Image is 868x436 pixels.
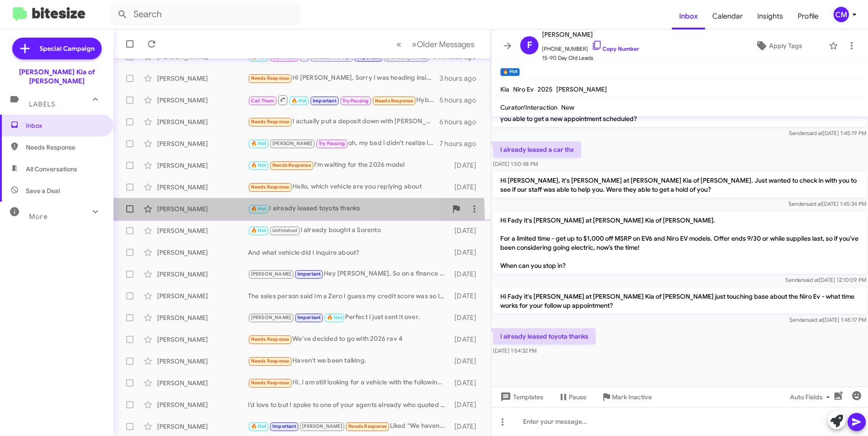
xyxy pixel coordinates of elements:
span: Needs Response [251,75,290,81]
div: [DATE] [450,291,483,300]
div: Perfect I just sent it over. [248,312,450,323]
span: Kia [500,85,509,93]
div: [PERSON_NAME] [157,335,248,344]
div: [PERSON_NAME] [157,96,248,105]
div: Hi, I am still looking for a vehicle with the following config: Kia [DATE] SX-Prestige Hybrid Ext... [248,378,450,388]
span: Needs Response [251,380,290,386]
div: I'm waiting for the 2026 model [248,160,450,170]
span: Important [297,271,321,277]
div: CM [833,7,849,22]
div: Haven't we been talking. [248,356,450,366]
div: I already leased toyota thanks [248,203,447,214]
span: Insights [750,3,790,29]
span: said at [807,130,823,136]
span: 🔥 Hot [251,162,266,168]
div: [DATE] [450,226,483,235]
span: [PERSON_NAME] [251,315,291,320]
div: [DATE] [450,248,483,257]
button: Next [406,35,480,53]
small: 🔥 Hot [500,68,520,76]
button: Pause [551,389,594,405]
span: Apply Tags [769,38,802,54]
span: Needs Response [26,143,103,152]
div: 6 hours ago [439,117,483,126]
button: Auto Fields [783,389,841,405]
span: All Conversations [26,165,77,174]
span: Special Campaign [39,44,94,53]
div: [PERSON_NAME] [157,183,248,192]
button: CM [826,7,858,22]
div: Liked “We haven't put it on our lot yet; it's supposed to be priced in the mid-30s.” [248,421,450,431]
span: 🔥 Hot [291,98,307,104]
a: Calendar [705,3,750,29]
div: [PERSON_NAME] [157,313,248,322]
span: Call Them [251,98,275,104]
div: [PERSON_NAME] [157,270,248,279]
div: 3 hours ago [439,74,483,83]
span: [PERSON_NAME] [556,85,607,93]
div: [PERSON_NAME] [157,204,248,213]
div: [PERSON_NAME] [157,378,248,388]
span: Profile [790,3,826,29]
span: Sender [DATE] 1:45:17 PM [789,316,866,323]
span: 15-90 Day Old Leads [542,53,639,63]
div: [PERSON_NAME] [157,291,248,300]
span: Save a Deal [26,186,60,195]
div: [DATE] [450,183,483,192]
span: Needs Response [272,162,311,168]
div: I already bought a Sorento [248,225,450,236]
span: Older Messages [417,39,474,49]
div: The sales person said Im a Zero I guess my credit score was so low I couldnt leave the lot with a... [248,291,450,300]
div: And what vehicle did I inquire about? [248,248,450,257]
div: [PERSON_NAME] [157,400,248,409]
span: Needs Response [251,184,290,190]
span: Try Pausing [342,98,369,104]
span: Unfinished [272,228,297,233]
span: 🔥 Hot [251,140,266,146]
div: 7 hours ago [439,139,483,148]
div: 5 hours ago [439,96,483,105]
span: 🔥 Hot [251,206,266,212]
span: [DATE] 1:50:48 PM [493,160,538,167]
span: [PHONE_NUMBER] [542,40,639,53]
span: Pause [569,389,587,405]
div: [DATE] [450,161,483,170]
button: Apply Tags [732,38,824,54]
a: Copy Number [592,45,639,52]
p: I already leased a car thx [493,141,581,158]
span: Important [297,315,321,320]
span: » [412,39,417,50]
div: oh, my bad I didn't realize lol, but I'll go look to see if we got them in [248,138,439,149]
p: Hi [PERSON_NAME], it's [PERSON_NAME] at [PERSON_NAME] Kia of [PERSON_NAME]. Just wanted to check ... [493,172,866,198]
button: Mark Inactive [594,389,659,405]
div: [PERSON_NAME] [157,357,248,366]
span: Sender [DATE] 1:45:19 PM [789,130,866,136]
span: Inbox [672,3,705,29]
p: Hi Fady it's [PERSON_NAME] at [PERSON_NAME] Kia of [PERSON_NAME]. For a limited time - get up to ... [493,212,866,274]
a: Special Campaign [12,38,102,59]
input: Search [110,4,301,25]
span: [PERSON_NAME] [251,271,291,277]
div: [PERSON_NAME] [157,117,248,126]
span: Try Pausing [319,140,345,146]
span: Niro Ev [513,85,534,93]
span: Needs Response [251,336,290,342]
span: Curator/Interaction [500,103,557,111]
button: Templates [491,389,551,405]
span: Needs Response [251,358,290,364]
div: Hi [PERSON_NAME], Sorry I was heading inside to Dentist. I already connected with [PERSON_NAME] (... [248,73,439,83]
span: 2025 [538,85,552,93]
div: [DATE] [450,422,483,431]
div: I actually put a deposit down with [PERSON_NAME] [DATE] for a sorento [248,116,439,127]
span: Needs Response [251,119,290,125]
span: More [29,213,48,221]
div: [DATE] [450,357,483,366]
div: [DATE] [450,378,483,388]
p: I already leased toyota thanks [493,328,596,344]
div: We've decided to go with 2026 rav 4 [248,334,450,344]
div: [DATE] [450,313,483,322]
div: [PERSON_NAME] [157,422,248,431]
div: [PERSON_NAME] [157,161,248,170]
div: [DATE] [450,335,483,344]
